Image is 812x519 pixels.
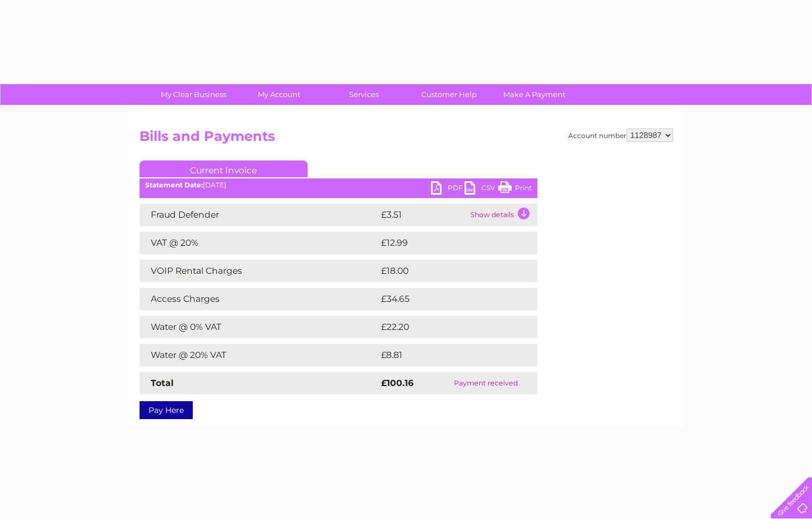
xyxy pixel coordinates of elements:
td: VAT @ 20% [140,232,378,254]
td: £34.65 [378,288,515,310]
a: Current Invoice [140,160,308,177]
div: Account number [568,128,673,142]
a: Services [318,84,410,105]
td: £3.51 [378,204,467,226]
strong: £100.16 [381,378,414,388]
td: £22.20 [378,316,514,338]
a: My Clear Business [147,84,240,105]
a: My Account [233,84,325,105]
b: Statement Date: [145,181,203,189]
a: PDF [431,181,465,198]
td: Water @ 0% VAT [140,316,378,338]
td: Fraud Defender [140,204,378,226]
td: VOIP Rental Charges [140,260,378,282]
td: £12.99 [378,232,514,254]
div: [DATE] [140,181,537,189]
h2: Bills and Payments [140,128,673,150]
td: Access Charges [140,288,378,310]
td: Water @ 20% VAT [140,344,378,366]
a: Pay Here [140,401,193,419]
td: Show details [467,204,537,226]
td: £8.81 [378,344,510,366]
a: Print [498,181,532,198]
strong: Total [151,378,174,388]
td: Payment received [434,372,537,394]
td: £18.00 [378,260,514,282]
a: Make A Payment [488,84,581,105]
a: CSV [465,181,498,198]
a: Customer Help [403,84,495,105]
